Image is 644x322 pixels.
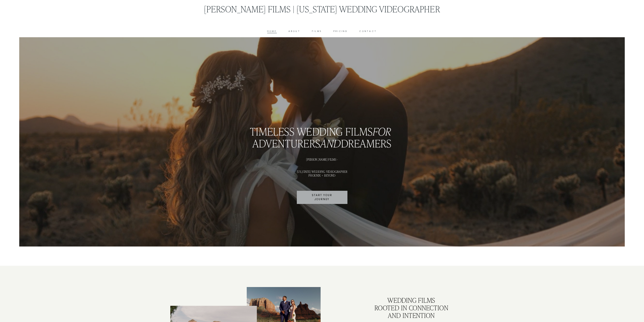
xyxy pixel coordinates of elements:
[359,29,377,33] a: Contact
[297,191,347,204] a: START YOUR JOURNEY
[267,29,277,33] a: Home
[170,170,474,177] h1: [US_STATE] WEDDING VIDEOGRAPHER PHOENIX + BEYOND
[320,136,341,150] em: and
[334,29,348,33] a: Pricing
[170,158,474,161] h1: [PERSON_NAME] FILMS -
[170,125,474,149] h2: timeless wedding films ADVENTURERS DREAMERS
[204,3,440,14] a: [PERSON_NAME] Films | [US_STATE] Wedding Videographer
[312,29,322,33] a: Films
[349,296,474,319] h3: Wedding FILMS ROOTED in CONNECTION AND INTENTION
[288,29,300,33] a: About
[373,124,391,138] em: for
